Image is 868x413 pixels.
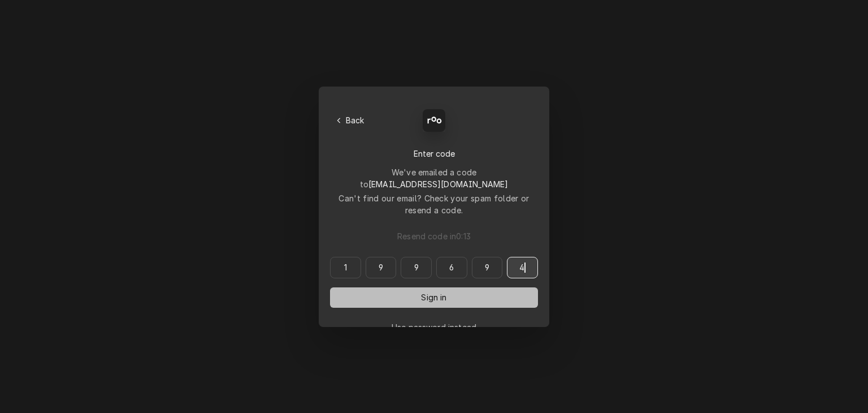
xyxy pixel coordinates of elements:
span: Sign in [419,291,449,303]
span: Resend code in 0 : 13 [395,230,473,242]
button: Back [330,113,371,128]
div: We've emailed a code [330,166,538,190]
span: to [360,179,509,189]
div: Enter code [330,148,538,160]
span: [EMAIL_ADDRESS][DOMAIN_NAME] [368,179,508,189]
a: Go to Email and password form [392,321,476,333]
button: Resend code in0:13 [330,226,538,247]
span: Back [344,114,367,126]
button: Sign in [330,287,538,308]
div: Can't find our email? Check your spam folder or resend a code. [330,192,538,216]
